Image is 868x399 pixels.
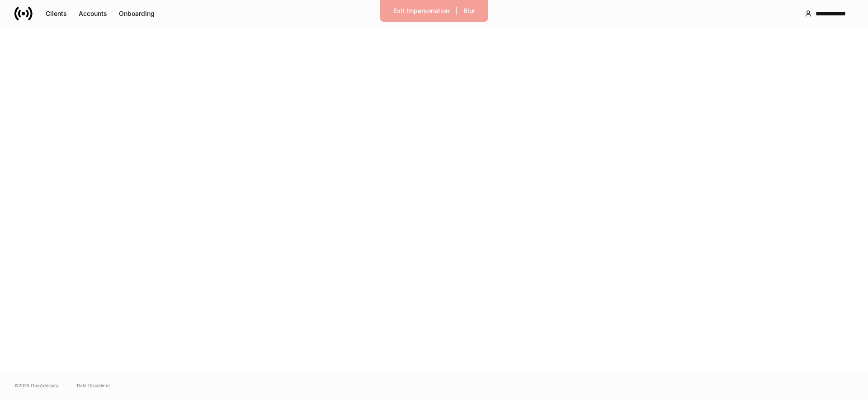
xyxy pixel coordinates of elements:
[79,10,107,17] div: Accounts
[458,4,481,18] button: Blur
[14,382,59,389] span: © 2025 OneAdvisory
[387,4,455,18] button: Exit Impersonation
[393,8,449,14] div: Exit Impersonation
[40,6,73,21] button: Clients
[119,10,155,17] div: Onboarding
[73,6,113,21] button: Accounts
[113,6,160,21] button: Onboarding
[77,382,110,389] a: Data Disclaimer
[46,10,67,17] div: Clients
[463,8,475,14] div: Blur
